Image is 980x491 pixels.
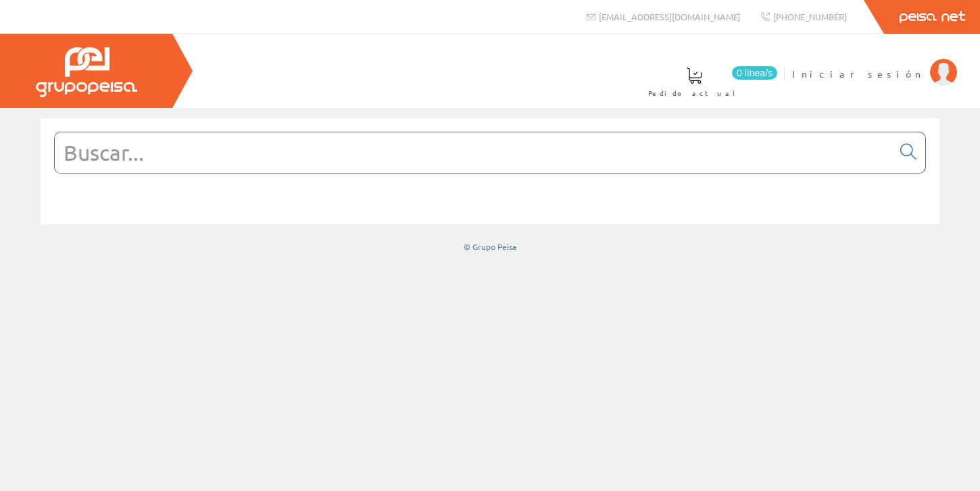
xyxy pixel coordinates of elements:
[36,47,137,97] img: Grupo Peisa
[648,86,740,100] span: Pedido actual
[41,241,939,253] div: © Grupo Peisa
[732,66,777,80] span: 0 línea/s
[792,67,923,80] span: Iniciar sesión
[792,56,957,69] a: Iniciar sesión
[773,11,847,22] span: [PHONE_NUMBER]
[55,132,892,173] input: Buscar...
[599,11,740,22] span: [EMAIL_ADDRESS][DOMAIN_NAME]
